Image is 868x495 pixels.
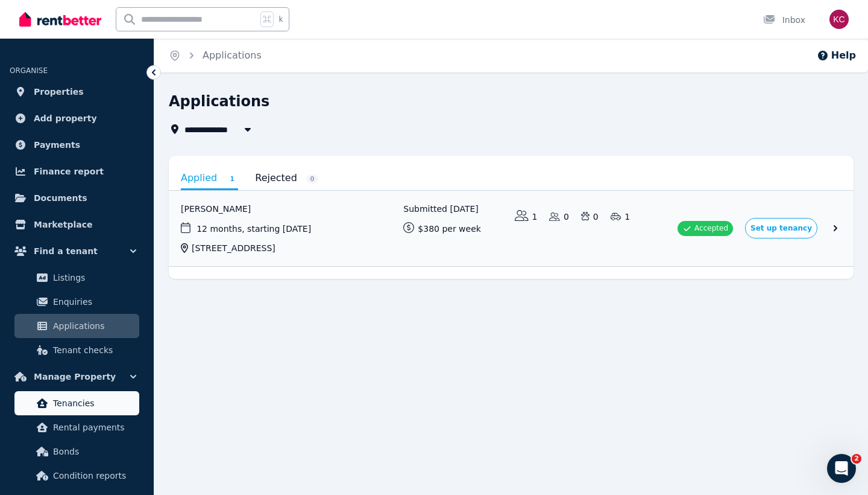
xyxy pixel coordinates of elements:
span: Documents [34,191,87,205]
a: Finance report [10,159,144,184]
span: 0 [306,174,318,184]
span: Listings [53,270,134,285]
button: Help [817,48,856,63]
button: Find a tenant [10,239,144,263]
span: Rental payments [53,420,134,435]
a: Applications [203,49,262,61]
a: Rental payments [14,415,139,439]
span: Find a tenant [34,244,98,258]
nav: Breadcrumb [154,39,276,72]
span: Enquiries [53,295,134,309]
a: Bonds [14,439,139,464]
span: Tenant checks [53,343,134,357]
img: Kylie Cochrane [829,10,849,29]
span: ORGANISE [10,66,48,75]
span: Add property [34,111,97,126]
a: Condition reports [14,464,139,488]
a: Add property [10,106,144,130]
a: Rejected [255,168,318,188]
a: Applications [14,314,139,338]
button: Manage Property [10,365,144,389]
span: k [278,14,283,24]
span: Tenancies [53,396,134,410]
span: 1 [226,174,238,184]
a: Enquiries [14,290,139,314]
a: Applied [181,168,238,190]
span: Payments [34,138,80,152]
span: Manage Property [34,369,116,384]
a: Tenancies [14,391,139,415]
span: Finance report [34,164,104,179]
div: Inbox [763,14,805,26]
span: Properties [34,85,84,99]
span: Applications [53,319,134,333]
a: Marketplace [10,212,144,237]
a: Listings [14,266,139,290]
span: Bonds [53,444,134,459]
a: Properties [10,80,144,104]
span: Marketplace [34,217,92,232]
h1: Applications [169,92,269,111]
a: View application: Divya Molayil [169,191,854,266]
iframe: Intercom live chat [827,454,856,483]
span: 2 [852,454,861,464]
a: Tenant checks [14,338,139,362]
img: RentBetter [19,10,101,28]
span: Condition reports [53,468,134,483]
a: Documents [10,186,144,210]
a: Payments [10,133,144,157]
